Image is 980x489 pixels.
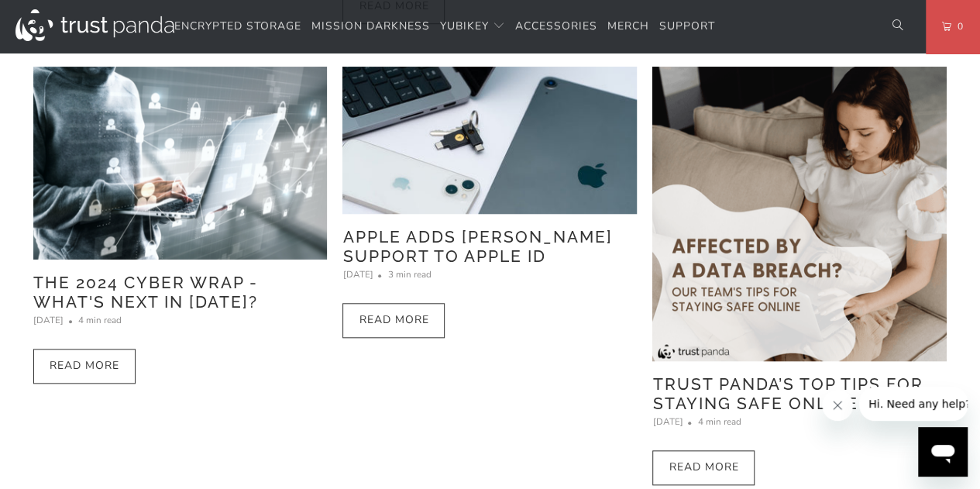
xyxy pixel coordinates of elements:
span: Hi. Need any help? [9,11,112,23]
iframe: Message from company [859,387,968,421]
span: Mission Darkness [311,19,430,33]
span: 3 min read [387,266,431,283]
span: [DATE] [652,413,683,430]
span: YubiKey [440,19,489,33]
span: Encrypted Storage [174,19,301,33]
a: Read More [342,303,445,338]
span: Merch [607,19,649,33]
span: 4 min read [697,413,741,430]
span: Accessories [515,19,597,33]
span: [DATE] [33,312,64,329]
a: The 2024 Cyber Wrap - What's next in [DATE]? [33,273,258,312]
img: Trust Panda Australia [15,9,174,41]
nav: Translation missing: en.navigation.header.main_nav [174,9,715,45]
a: Read More [33,349,136,384]
span: 0 [951,18,964,35]
span: [DATE] [342,266,373,283]
span: Support [659,19,715,33]
a: Accessories [515,9,597,45]
a: Support [659,9,715,45]
iframe: Button to launch messaging window [918,427,968,477]
a: Trust Panda’s Top Tips for Staying Safe Online [652,374,923,413]
a: Mission Darkness [311,9,430,45]
a: Read More [652,450,755,485]
a: Apple adds [PERSON_NAME] support to Apple ID [342,227,612,266]
a: Merch [607,9,649,45]
summary: YubiKey [440,9,505,45]
span: 4 min read [78,312,122,329]
iframe: Close message [822,390,853,421]
a: Encrypted Storage [174,9,301,45]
